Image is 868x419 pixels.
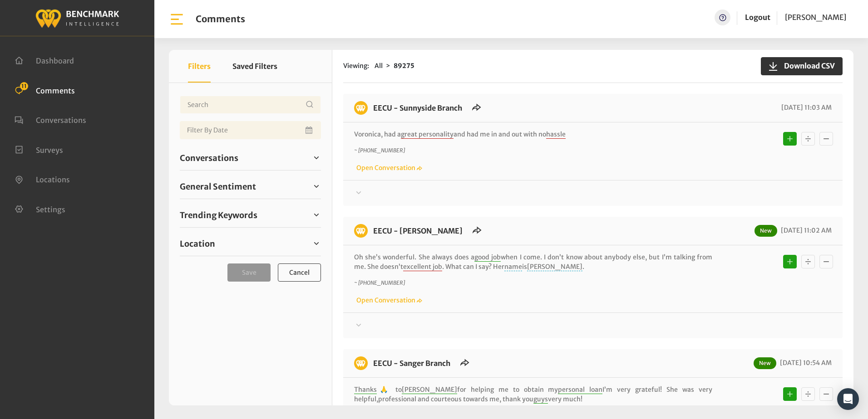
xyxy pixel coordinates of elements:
p: 🙏 to for helping me to obtain my I’m very grateful! She was very helpful,professional and courteo... [354,385,712,404]
button: Saved Filters [232,50,277,83]
a: Trending Keywords [180,208,321,222]
h6: EECU - Selma Branch [368,224,468,238]
button: Open Calendar [304,121,316,139]
a: Open Conversation [354,296,422,304]
h1: Comments [196,14,245,24]
span: Surveys [36,145,63,154]
span: 11 [20,82,28,90]
button: Filters [188,50,211,83]
img: benchmark [35,7,119,29]
div: Basic example [781,130,835,148]
a: Logout [745,13,770,22]
span: Comments [36,86,75,95]
span: Settings [36,205,65,214]
a: General Sentiment [180,180,321,193]
span: New [754,357,776,369]
h6: EECU - Sunnyside Branch [368,101,468,115]
p: Voronica, had a and had me in and out with no [354,130,712,139]
span: excellent job [403,263,442,271]
img: benchmark [354,356,368,370]
span: [PERSON_NAME] [785,13,846,22]
span: [PERSON_NAME] [402,385,457,394]
a: Comments 11 [15,85,75,94]
span: [DATE] 11:03 AM [779,103,832,112]
a: Locations [15,174,70,183]
a: Surveys [15,145,63,154]
i: ~ [PHONE_NUMBER] [354,147,405,154]
a: [PERSON_NAME] [785,10,846,25]
i: ~ [PHONE_NUMBER] [354,279,405,286]
span: New [755,225,777,237]
span: Download CSV [779,60,835,71]
a: EECU - Sunnyside Branch [373,103,462,112]
div: Basic example [781,253,835,271]
h6: EECU - Sanger Branch [368,356,456,370]
a: EECU - [PERSON_NAME] [373,226,463,235]
span: personal loan [558,385,602,394]
span: guys [533,395,548,404]
input: Username [180,96,321,114]
span: name [504,263,522,271]
a: Logout [745,10,770,25]
span: great personality [401,130,454,139]
span: hassle [546,130,566,139]
input: Date range input field [180,121,321,139]
a: EECU - Sanger Branch [373,359,450,368]
div: Open Intercom Messenger [837,388,859,410]
div: Basic example [781,385,835,403]
a: Settings [15,204,65,213]
span: All [375,62,383,70]
strong: 89275 [394,62,414,70]
button: Download CSV [761,57,843,75]
span: Location [180,238,215,250]
img: bar [169,11,185,27]
span: Dashboard [36,56,74,65]
span: Conversations [180,152,238,164]
a: Conversations [180,151,321,165]
span: Locations [36,175,70,184]
a: Conversations [15,115,86,124]
a: Dashboard [15,55,74,64]
a: Location [180,237,321,250]
span: Thanks [354,385,377,394]
button: Cancel [278,263,321,282]
span: Viewing: [343,61,369,71]
span: Trending Keywords [180,209,257,221]
p: Oh she’s wonderful. She always does a when I come. I don’t know about anybody else, but I’m talki... [354,253,712,272]
span: [DATE] 11:02 AM [779,226,832,234]
span: good job [474,253,501,262]
span: Conversations [36,116,86,125]
span: [PERSON_NAME] [527,263,582,271]
img: benchmark [354,224,368,238]
img: benchmark [354,101,368,115]
a: Open Conversation [354,164,422,172]
span: [DATE] 10:54 AM [778,359,832,367]
span: General Sentiment [180,180,256,193]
